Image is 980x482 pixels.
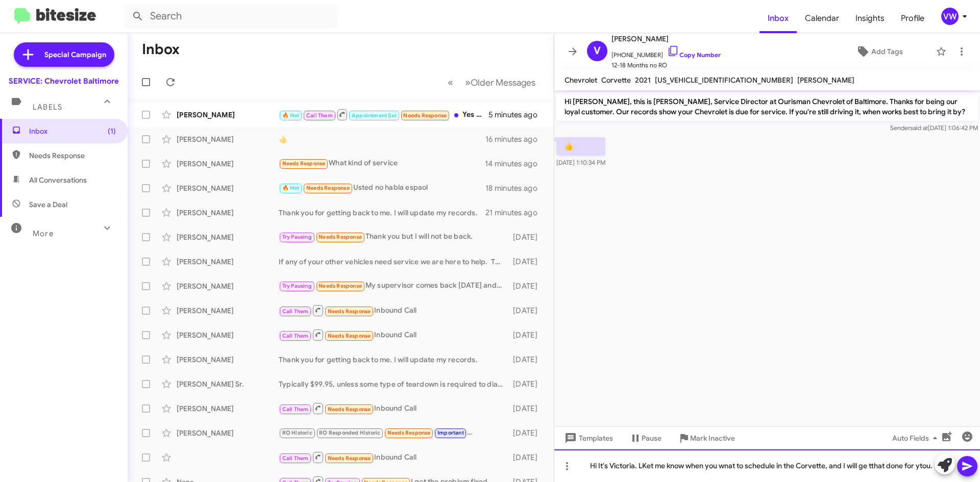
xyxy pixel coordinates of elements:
[670,429,743,447] button: Mark Inactive
[437,429,464,436] span: Important
[29,175,87,185] span: All Conversations
[177,232,279,242] div: [PERSON_NAME]
[142,41,180,58] h1: Inbox
[279,257,508,267] div: If any of your other vehicles need service we are here to help. Thank you
[44,49,106,60] span: Special Campaign
[29,199,67,210] span: Save a Deal
[508,354,546,365] div: [DATE]
[468,428,502,438] span: Forwarded
[108,126,116,136] span: (1)
[403,112,447,119] span: Needs Response
[690,429,735,447] span: Mark Inactive
[177,330,279,340] div: [PERSON_NAME]
[485,208,546,218] div: 21 minutes ago
[279,304,508,317] div: Inbound Call
[352,112,397,119] span: Appointment Set
[279,328,508,341] div: Inbound Call
[328,333,371,339] span: Needs Response
[471,77,535,88] span: Older Messages
[611,45,721,60] span: [PHONE_NUMBER]
[279,427,508,439] div: Okay
[508,452,546,463] div: [DATE]
[655,75,793,85] span: [US_VEHICLE_IDENTIFICATION_NUMBER]
[508,306,546,316] div: [DATE]
[282,112,300,119] span: 🔥 Hot
[611,60,721,70] span: 12-18 Months no RO
[485,183,546,193] div: 18 minutes ago
[177,134,279,144] div: [PERSON_NAME]
[556,92,978,121] p: Hi [PERSON_NAME], this is [PERSON_NAME], Service Director at Ourisman Chevrolet of Baltimore. Tha...
[177,354,279,365] div: [PERSON_NAME]
[508,428,546,438] div: [DATE]
[847,4,893,33] a: Insights
[759,4,797,33] a: Inbox
[488,110,546,120] div: 5 minutes ago
[9,76,119,86] div: SERVICE: Chevrolet Baltimore
[177,306,279,316] div: [PERSON_NAME]
[328,406,371,413] span: Needs Response
[797,4,847,33] a: Calendar
[282,308,309,315] span: Call Them
[282,283,312,289] span: Try Pausing
[442,72,459,93] button: Previous
[279,354,508,365] div: Thank you for getting back to me. I will update my records.
[611,33,721,45] span: [PERSON_NAME]
[319,429,380,436] span: RO Responded Historic
[33,229,54,238] span: More
[279,158,485,169] div: What kind of service
[282,234,312,240] span: Try Pausing
[124,4,338,29] input: Search
[282,455,309,462] span: Call Them
[387,429,431,436] span: Needs Response
[941,8,959,25] div: VW
[621,429,670,447] button: Pause
[29,126,116,136] span: Inbox
[554,449,980,482] div: Hi It's Victoria. LKet me know when you wnat to schedule in the Corvette, and I will ge tthat don...
[508,403,546,414] div: [DATE]
[892,429,941,447] span: Auto Fields
[508,257,546,267] div: [DATE]
[508,330,546,340] div: [DATE]
[318,283,362,289] span: Needs Response
[29,150,116,161] span: Needs Response
[279,231,508,243] div: Thank you but I will not be back.
[508,232,546,242] div: [DATE]
[282,429,312,436] span: RO Historic
[594,43,601,59] span: V
[826,42,931,61] button: Add Tags
[893,4,933,33] span: Profile
[318,234,362,240] span: Needs Response
[508,379,546,389] div: [DATE]
[279,402,508,415] div: Inbound Call
[485,134,546,144] div: 16 minutes ago
[177,281,279,291] div: [PERSON_NAME]
[177,208,279,218] div: [PERSON_NAME]
[565,75,597,85] span: Chevrolet
[890,124,978,132] span: Sender [DATE] 1:06:42 PM
[910,124,928,132] span: said at
[485,159,546,169] div: 14 minutes ago
[177,110,279,120] div: [PERSON_NAME]
[884,429,949,447] button: Auto Fields
[442,72,542,93] nav: Page navigation example
[177,379,279,389] div: [PERSON_NAME] Sr.
[448,76,453,89] span: «
[306,185,350,191] span: Needs Response
[459,72,542,93] button: Next
[797,75,854,85] span: [PERSON_NAME]
[601,75,631,85] span: Corvette
[635,75,651,85] span: 2021
[177,183,279,193] div: [PERSON_NAME]
[556,159,605,166] span: [DATE] 1:10:34 PM
[282,185,300,191] span: 🔥 Hot
[306,112,333,119] span: Call Them
[279,379,508,389] div: Typically $99.95, unless some type of teardown is required to diagnose.
[282,160,326,167] span: Needs Response
[562,429,613,447] span: Templates
[279,208,485,218] div: Thank you for getting back to me. I will update my records.
[328,308,371,315] span: Needs Response
[282,333,309,339] span: Call Them
[279,280,508,292] div: My supervisor comes back [DATE] and I'll let you know,thnx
